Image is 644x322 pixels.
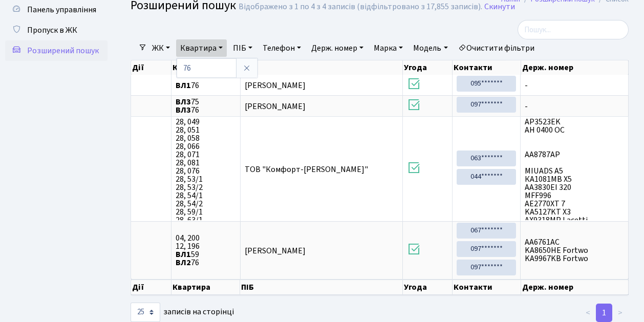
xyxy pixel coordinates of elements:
[596,304,612,322] a: 1
[403,280,453,295] th: Угода
[245,80,306,91] span: [PERSON_NAME]
[176,81,235,90] span: 76
[131,303,234,322] label: записів на сторінці
[27,45,99,56] span: Розширений пошук
[409,39,452,57] a: Модель
[27,25,77,36] span: Пропуск в ЖК
[525,81,624,90] span: -
[525,238,624,263] span: AA6761AC KA8650HE Fortwo KA9967KB Fortwo
[307,39,368,57] a: Держ. номер
[521,280,629,295] th: Держ. номер
[176,234,235,267] span: 04, 200 12, 196 59 76
[239,2,482,12] div: Відображено з 1 по 4 з 4 записів (відфільтровано з 17,855 записів).
[5,40,108,61] a: Розширений пошук
[171,60,240,75] th: Квартира
[245,101,306,112] span: [PERSON_NAME]
[241,60,403,75] th: ПІБ
[240,280,402,295] th: ПІБ
[454,39,539,57] a: Очистити фільтри
[484,2,515,12] a: Скинути
[518,20,629,39] input: Пошук...
[525,118,624,220] span: AP3523EK АН 0400 ОС АА8787АР MIUADS A5 КА1081МВ X5 АА3830ЕІ 320 MFF996 AE2770XT 7 KA5127KT X3 AX9...
[403,60,453,75] th: Угода
[171,280,240,295] th: Квартира
[176,104,191,116] b: ВЛ3
[525,102,624,111] span: -
[5,20,108,40] a: Пропуск в ЖК
[176,118,235,220] span: 28, 049 28, 051 28, 058 28, 066 28, 071 28, 081 28, 076 28, 53/1 28, 53/2 28, 54/1 28, 54/2 28, 5...
[259,39,305,57] a: Телефон
[176,257,191,268] b: ВЛ2
[453,60,521,75] th: Контакти
[245,245,306,256] span: [PERSON_NAME]
[27,4,96,15] span: Панель управління
[176,80,191,91] b: ВЛ1
[370,39,407,57] a: Марка
[131,60,171,75] th: Дії
[131,280,171,295] th: Дії
[131,303,160,322] select: записів на сторінці
[148,39,174,57] a: ЖК
[176,96,191,108] b: ВЛ3
[521,60,629,75] th: Держ. номер
[453,280,521,295] th: Контакти
[245,164,368,175] span: ТОВ "Комфорт-[PERSON_NAME]"
[176,249,191,260] b: ВЛ1
[229,39,256,57] a: ПІБ
[176,98,235,114] span: 75 76
[176,39,227,57] a: Квартира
